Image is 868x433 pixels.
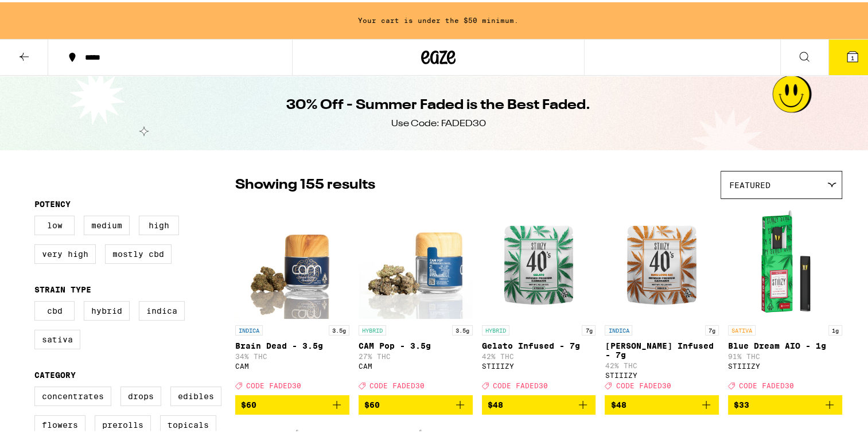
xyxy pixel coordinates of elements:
[359,202,473,393] a: Open page for CAM Pop - 3.5g from CAM
[120,384,161,404] label: Drops
[139,299,185,318] label: Indica
[359,393,473,412] button: Add to bag
[34,242,96,262] label: Very High
[582,323,595,333] p: 7g
[728,323,756,333] p: SATIVA
[728,202,842,317] img: STIIIZY - Blue Dream AIO - 1g
[246,380,301,387] span: CODE FADED30
[359,202,473,317] img: CAM - CAM Pop - 3.5g
[235,339,349,348] p: Brain Dead - 3.5g
[851,52,854,59] span: 1
[605,202,719,317] img: STIIIZY - King Louis XIII Infused - 7g
[241,398,256,407] span: $60
[728,339,842,348] p: Blue Dream AIO - 1g
[235,202,349,393] a: Open page for Brain Dead - 3.5g from CAM
[452,323,473,333] p: 3.5g
[605,202,719,393] a: Open page for King Louis XIII Infused - 7g from STIIIZY
[482,339,596,348] p: Gelato Infused - 7g
[235,360,349,368] div: CAM
[235,173,375,193] p: Showing 155 results
[482,323,509,333] p: HYBRID
[734,398,749,407] span: $33
[364,398,380,407] span: $60
[359,323,386,333] p: HYBRID
[170,384,221,404] label: Edibles
[610,398,626,407] span: $48
[482,202,596,393] a: Open page for Gelato Infused - 7g from STIIIZY
[828,323,842,333] p: 1g
[235,350,349,358] p: 34% THC
[34,299,75,318] label: CBD
[286,93,590,113] h1: 30% Off - Summer Faded is the Best Faded.
[139,213,179,233] label: High
[84,299,130,318] label: Hybrid
[605,360,719,367] p: 42% THC
[616,380,671,387] span: CODE FADED30
[160,413,216,432] label: Topicals
[359,360,473,368] div: CAM
[605,323,632,333] p: INDICA
[728,360,842,368] div: STIIIZY
[84,213,130,233] label: Medium
[359,339,473,348] p: CAM Pop - 3.5g
[34,368,76,377] legend: Category
[95,413,151,432] label: Prerolls
[34,213,75,233] label: Low
[728,202,842,393] a: Open page for Blue Dream AIO - 1g from STIIIZY
[391,115,486,128] div: Use Code: FADED30
[34,197,71,206] legend: Potency
[493,380,548,387] span: CODE FADED30
[482,393,596,412] button: Add to bag
[605,393,719,412] button: Add to bag
[605,339,719,357] p: [PERSON_NAME] Infused - 7g
[235,393,349,412] button: Add to bag
[34,283,91,292] legend: Strain Type
[482,360,596,368] div: STIIIZY
[34,413,85,432] label: Flowers
[369,380,425,387] span: CODE FADED30
[235,323,263,333] p: INDICA
[728,393,842,412] button: Add to bag
[105,242,172,262] label: Mostly CBD
[34,384,111,404] label: Concentrates
[482,202,596,317] img: STIIIZY - Gelato Infused - 7g
[235,202,349,317] img: CAM - Brain Dead - 3.5g
[482,350,596,358] p: 42% THC
[605,369,719,377] div: STIIIZY
[728,350,842,358] p: 91% THC
[729,178,770,188] span: Featured
[359,350,473,358] p: 27% THC
[739,380,794,387] span: CODE FADED30
[329,323,349,333] p: 3.5g
[488,398,503,407] span: $48
[34,327,80,347] label: Sativa
[705,323,719,333] p: 7g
